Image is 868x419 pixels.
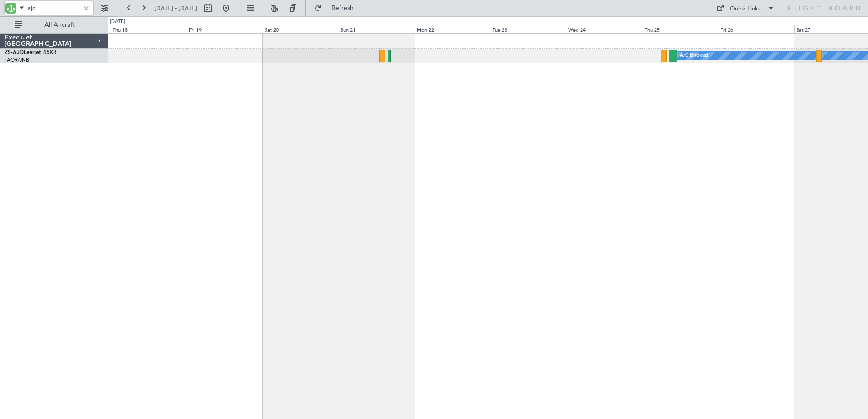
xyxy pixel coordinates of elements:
[324,5,362,11] span: Refresh
[730,5,761,14] div: Quick Links
[263,25,339,33] div: Sat 20
[111,25,187,33] div: Thu 18
[5,50,57,55] a: ZS-AJDLearjet 45XR
[719,25,794,33] div: Fri 26
[187,25,263,33] div: Fri 19
[339,25,414,33] div: Sun 21
[415,25,491,33] div: Mon 22
[10,18,99,32] button: All Aircraft
[310,1,365,15] button: Refresh
[110,18,125,26] div: [DATE]
[643,25,719,33] div: Thu 25
[154,4,197,12] span: [DATE] - [DATE]
[28,1,80,15] input: A/C (Reg. or Type)
[680,49,708,63] div: A/C Booked
[567,25,642,33] div: Wed 24
[5,57,29,63] a: FAOR/JNB
[491,25,567,33] div: Tue 23
[24,22,96,28] span: All Aircraft
[712,1,779,15] button: Quick Links
[5,50,24,55] span: ZS-AJD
